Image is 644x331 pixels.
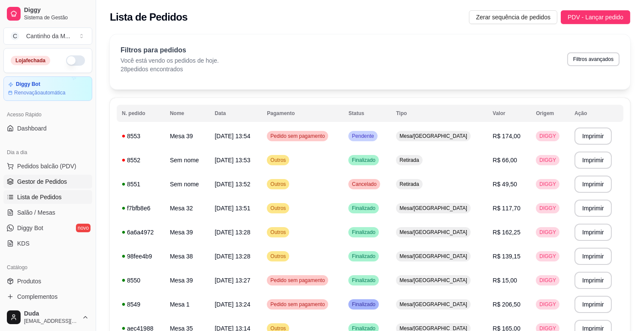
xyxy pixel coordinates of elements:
[493,181,517,188] span: R$ 49,50
[350,277,377,284] span: Finalizado
[476,12,550,22] span: Zerar sequência de pedidos
[574,176,612,193] button: Imprimir
[14,89,65,96] article: Renovação automática
[122,156,160,164] div: 8552
[569,105,623,122] th: Ação
[3,27,92,45] button: Select a team
[17,239,30,248] span: KDS
[3,121,92,135] a: Dashboard
[165,268,209,292] td: Mesa 39
[165,124,209,148] td: Mesa 39
[215,181,250,188] span: [DATE] 13:52
[3,108,92,121] div: Acesso Rápido
[538,205,558,212] span: DIGGY
[17,124,47,133] span: Dashboard
[350,253,377,260] span: Finalizado
[538,277,558,284] span: DIGGY
[26,32,70,40] div: Cantinho da M ...
[269,301,327,308] span: Pedido sem pagamento
[350,301,377,308] span: Finalizado
[66,55,85,66] button: Alterar Status
[3,159,92,173] button: Pedidos balcão (PDV)
[122,228,160,237] div: 6a6a4972
[391,105,487,122] th: Tipo
[24,14,89,21] span: Sistema de Gestão
[398,133,469,140] span: Mesa/[GEOGRAPHIC_DATA]
[215,277,250,284] span: [DATE] 13:27
[398,157,420,164] span: Retirada
[567,52,620,66] button: Filtros avançados
[538,133,558,140] span: DIGGY
[574,248,612,265] button: Imprimir
[493,301,520,308] span: R$ 206,50
[215,205,250,212] span: [DATE] 13:51
[215,133,250,140] span: [DATE] 13:54
[269,157,287,164] span: Outros
[574,296,612,313] button: Imprimir
[11,32,19,40] span: C
[469,10,557,24] button: Zerar sequência de pedidos
[574,152,612,169] button: Imprimir
[398,181,420,188] span: Retirada
[3,206,92,219] a: Salão / Mesas
[3,274,92,288] a: Produtos
[165,244,209,268] td: Mesa 38
[17,177,67,186] span: Gestor de Pedidos
[493,277,517,284] span: R$ 15,00
[574,200,612,217] button: Imprimir
[398,277,469,284] span: Mesa/[GEOGRAPHIC_DATA]
[17,208,55,217] span: Salão / Mesas
[121,45,219,55] p: Filtros para pedidos
[11,56,50,65] div: Loja fechada
[122,132,160,140] div: 8553
[165,292,209,316] td: Mesa 1
[17,193,62,201] span: Lista de Pedidos
[574,272,612,289] button: Imprimir
[493,157,517,164] span: R$ 66,00
[165,172,209,196] td: Sem nome
[3,3,92,24] a: DiggySistema de Gestão
[121,56,219,65] p: Você está vendo os pedidos de hoje.
[561,10,630,24] button: PDV - Lançar pedido
[343,105,391,122] th: Status
[538,253,558,260] span: DIGGY
[3,221,92,235] a: Diggy Botnovo
[487,105,531,122] th: Valor
[568,12,623,22] span: PDV - Lançar pedido
[574,224,612,241] button: Imprimir
[3,261,92,274] div: Catálogo
[398,229,469,236] span: Mesa/[GEOGRAPHIC_DATA]
[165,105,209,122] th: Nome
[538,157,558,164] span: DIGGY
[3,307,92,328] button: Duda[EMAIL_ADDRESS][DOMAIN_NAME]
[215,253,250,260] span: [DATE] 13:28
[17,162,76,170] span: Pedidos balcão (PDV)
[122,180,160,188] div: 8551
[3,146,92,159] div: Dia a dia
[24,318,79,325] span: [EMAIL_ADDRESS][DOMAIN_NAME]
[350,157,377,164] span: Finalizado
[16,81,40,88] article: Diggy Bot
[493,229,520,236] span: R$ 162,25
[122,204,160,213] div: f7bfb8e6
[122,300,160,309] div: 8549
[3,237,92,250] a: KDS
[3,190,92,204] a: Lista de Pedidos
[538,181,558,188] span: DIGGY
[269,133,327,140] span: Pedido sem pagamento
[215,301,250,308] span: [DATE] 13:24
[17,277,41,285] span: Produtos
[215,229,250,236] span: [DATE] 13:28
[122,252,160,261] div: 98fee4b9
[493,205,520,212] span: R$ 117,70
[531,105,569,122] th: Origem
[165,196,209,220] td: Mesa 32
[24,6,89,14] span: Diggy
[350,205,377,212] span: Finalizado
[493,253,520,260] span: R$ 139,15
[350,133,375,140] span: Pendente
[215,157,250,164] span: [DATE] 13:53
[117,105,165,122] th: N. pedido
[17,224,43,232] span: Diggy Bot
[209,105,262,122] th: Data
